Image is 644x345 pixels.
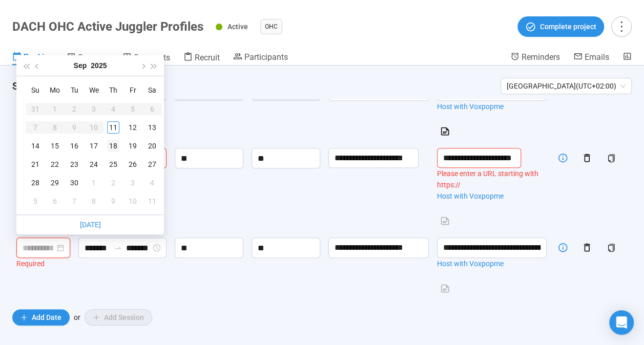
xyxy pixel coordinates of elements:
td: 2025-09-11 [103,118,123,137]
span: plus [20,314,28,321]
div: 23 [68,158,80,170]
th: We [84,80,103,100]
button: Complete project [517,16,604,37]
td: 2025-10-05 [26,192,45,210]
th: Su [26,80,45,100]
span: Complete project [540,21,596,32]
td: 2025-10-08 [84,192,103,210]
div: 25 [107,158,119,170]
a: Booking [12,52,53,65]
div: 20 [146,140,158,152]
div: 24 [88,158,100,170]
th: Th [103,80,123,100]
td: 2025-10-03 [123,174,142,192]
td: 2025-09-22 [45,155,65,174]
div: Required [16,258,70,269]
td: 2025-09-26 [123,155,142,174]
div: 2 [107,177,119,189]
span: Participants [244,52,288,62]
a: Reminders [510,52,560,64]
div: 22 [49,158,61,170]
div: 11 [107,121,119,134]
td: 2025-10-11 [142,192,162,210]
span: Reminders [522,52,560,62]
button: copy [603,150,619,166]
th: Mo [45,80,65,100]
th: Fr [123,80,142,100]
div: Please enter a URL starting with https:// [437,168,547,190]
div: 21 [29,158,41,170]
div: 7 [68,195,80,207]
td: 2025-09-27 [142,155,162,174]
td: 2025-09-13 [142,118,162,137]
td: 2025-09-29 [45,174,65,192]
div: 5 [29,195,41,207]
td: 2025-09-28 [26,174,45,192]
td: 2025-10-01 [84,174,103,192]
th: Tu [65,80,84,100]
div: 19 [127,140,139,152]
div: Open Intercom Messenger [609,310,634,335]
a: Screener [67,52,109,65]
div: 18 [107,140,119,152]
button: plusAdd Date [12,309,70,326]
div: 29 [49,177,61,189]
button: copy [603,240,619,256]
div: 13 [146,121,158,134]
span: Screener [78,53,109,62]
td: 2025-09-21 [26,155,45,174]
div: 28 [29,177,41,189]
button: 2025 [91,55,107,76]
span: Active [227,23,248,31]
div: 11 [146,195,158,207]
div: 30 [68,177,80,189]
a: Host with Voxpopme [437,258,547,269]
td: 2025-10-07 [65,192,84,210]
td: 2025-10-02 [103,174,123,192]
span: Booking [24,52,53,62]
div: 27 [146,158,158,170]
div: 16 [68,140,80,152]
div: 12 [127,121,139,134]
button: Sep [74,55,87,76]
td: 2025-10-09 [103,192,123,210]
div: 14 [29,140,41,152]
span: copy [607,154,615,162]
div: or [12,309,632,326]
td: 2025-10-04 [142,174,162,192]
span: Emails [585,52,609,62]
span: copy [607,244,615,252]
h4: Set Up Availability [12,79,492,93]
td: 2025-10-06 [45,192,65,210]
td: 2025-09-12 [123,118,142,137]
td: 2025-09-14 [26,137,45,155]
th: Sa [142,80,162,100]
td: 2025-09-24 [84,155,103,174]
span: Segments [134,53,170,62]
span: to [114,244,122,252]
button: more [611,16,632,37]
div: 8 [88,195,100,207]
a: Emails [573,52,609,64]
h1: DACH OHC Active Juggler Profiles [12,19,203,34]
a: [DATE] [80,221,101,229]
td: 2025-09-15 [45,137,65,155]
div: 1 [88,177,100,189]
span: swap-right [114,244,122,252]
a: Segments [122,52,170,65]
a: Host with Voxpopme [437,190,547,202]
span: more [614,19,628,33]
div: 4 [146,177,158,189]
span: OHC [265,21,278,32]
a: Host with Voxpopme [437,101,547,112]
td: 2025-09-16 [65,137,84,155]
span: [GEOGRAPHIC_DATA] ( UTC+02:00 ) [507,78,626,94]
a: Participants [233,52,288,64]
div: 17 [88,140,100,152]
div: 9 [107,195,119,207]
td: 2025-09-25 [103,155,123,174]
span: Add Date [32,312,61,323]
td: 2025-10-10 [123,192,142,210]
td: 2025-09-20 [142,137,162,155]
td: 2025-09-30 [65,174,84,192]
